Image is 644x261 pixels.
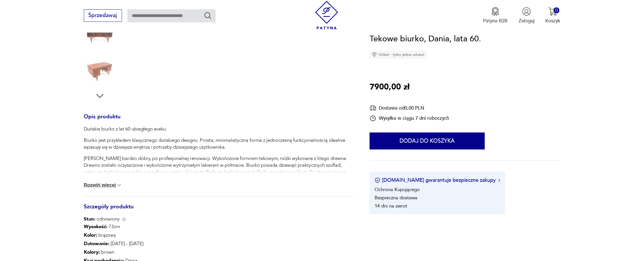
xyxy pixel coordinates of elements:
div: Wysyłka w ciągu 7 dni roboczych [370,115,449,122]
li: Bezpieczna dostawa [375,195,417,201]
p: Patyna B2B [483,18,508,24]
b: Kolory : [84,249,100,255]
a: Ikona medaluPatyna B2B [483,7,508,24]
img: Ikona diamentu [372,52,377,57]
img: chevron down [116,182,122,188]
button: Patyna B2B [483,7,508,24]
button: Zaloguj [519,7,534,24]
p: brązowy [84,231,241,239]
img: Zdjęcie produktu Tekowe biurko, Dania, lata 60. [84,55,116,87]
button: Rozwiń więcej [84,182,122,188]
p: brown [84,248,241,256]
h3: Szczegóły produktu [84,205,353,216]
p: 7900,00 zł [370,81,409,94]
img: Info icon [121,217,126,222]
img: Patyna - sklep z meblami i dekoracjami vintage [312,1,341,29]
img: Zdjęcie produktu Tekowe biurko, Dania, lata 60. [84,19,116,51]
b: Wysokość : [84,223,108,230]
p: Biurko jest przykładem klasycznego duńskiego designu. Prosta, minimalistyczna forma z jednoczesną... [84,137,353,151]
img: Ikona koszyka [548,7,557,16]
p: [PERSON_NAME] bardzo dobry, po profesjonalnej renowacji. Wykończone fornirem tekowym, nóżki wykon... [84,155,353,189]
button: Szukaj [204,11,212,20]
li: 14 dni na zwrot [375,203,407,209]
div: Unikat - tylko jedna sztuka! [370,51,427,59]
button: [DOMAIN_NAME] gwarantuje bezpieczne zakupy [375,177,500,184]
div: Dostawa od 0,00 PLN [370,104,449,112]
img: Ikona strzałki w prawo [498,179,500,182]
button: 0Koszyk [545,7,560,24]
img: Ikona medalu [491,7,500,16]
b: Kolor: [84,232,97,238]
span: odnowiony [84,216,120,223]
b: Datowanie : [84,240,110,247]
h3: Opis produktu [84,115,353,126]
p: Duńskie biurko z lat 60 ubiegłego wieku. [84,126,353,132]
button: Dodaj do koszyka [370,133,485,150]
p: [DATE] - [DATE] [84,239,241,248]
img: Ikonka użytkownika [522,7,531,16]
p: Zaloguj [519,18,534,24]
a: Sprzedawaj [84,14,122,18]
div: 0 [553,7,559,13]
img: Ikona certyfikatu [375,177,380,183]
b: Stan: [84,216,95,222]
p: 73cm [84,223,241,231]
img: Ikona dostawy [370,104,376,112]
li: Ochrona Kupującego [375,187,420,193]
button: Sprzedawaj [84,9,122,22]
h1: Tekowe biurko, Dania, lata 60. [370,33,481,46]
p: Koszyk [545,18,560,24]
